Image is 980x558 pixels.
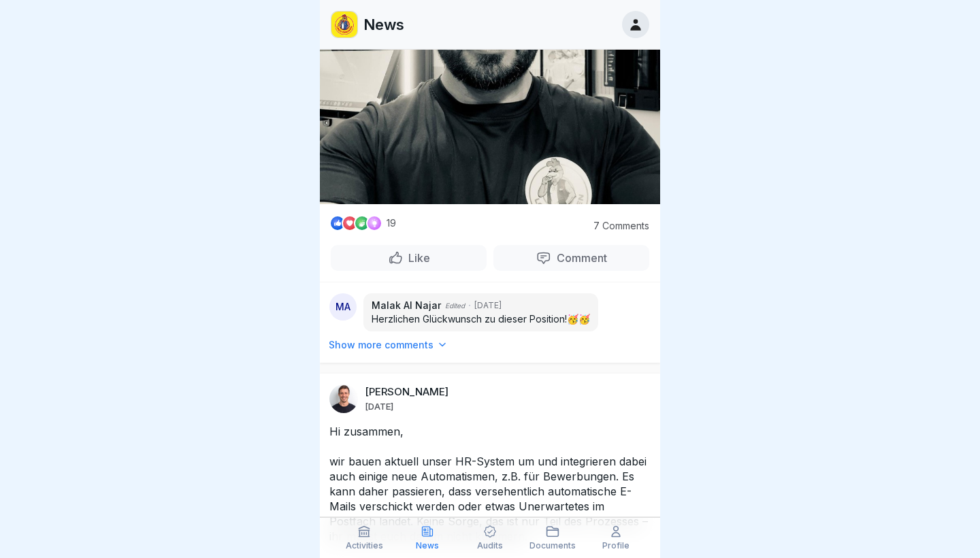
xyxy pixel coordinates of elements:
p: [PERSON_NAME] [365,386,448,398]
img: loco.jpg [331,12,357,37]
p: Edited [445,301,465,311]
p: 7 Comments [574,220,649,231]
p: Show more comments [329,338,434,352]
p: Like [403,251,430,265]
div: MA [329,293,357,321]
p: [DATE] [474,299,502,312]
p: Audits [477,541,503,551]
p: Herzlichen Glückwunsch zu dieser Position!🥳🥳 [372,312,590,326]
p: News [416,541,439,551]
p: Malak Al Najar [372,299,441,312]
p: Activities [346,541,383,551]
p: News [363,16,404,33]
p: Comment [551,251,607,265]
p: [DATE] [365,401,393,412]
p: Documents [529,541,576,551]
p: 19 [387,218,396,229]
p: Profile [602,541,630,551]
